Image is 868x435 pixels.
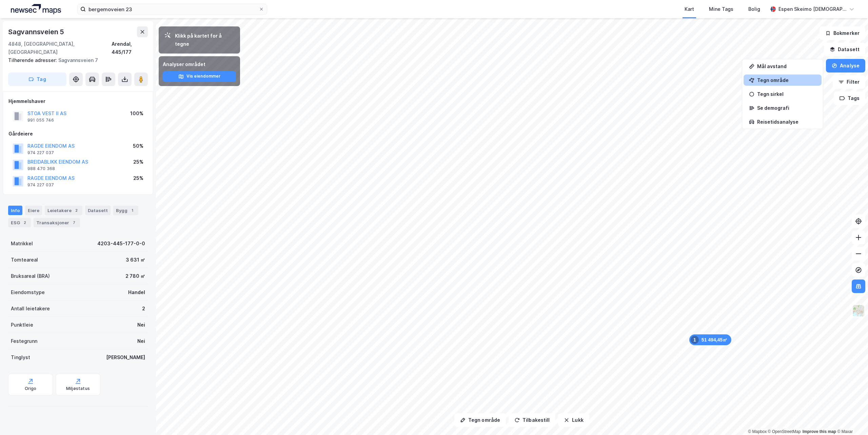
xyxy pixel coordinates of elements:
div: Bygg [113,206,138,215]
button: Filter [833,75,865,89]
div: Punktleie [11,321,33,329]
button: Tilbakestill [509,413,555,427]
div: Gårdeiere [8,130,147,138]
div: 50% [133,142,143,150]
div: Sagvannsveien 5 [8,26,65,37]
div: Antall leietakere [11,305,50,313]
div: Leietakere [45,206,82,215]
img: Z [852,304,865,317]
button: Tegn område [454,413,506,427]
div: Map marker [689,334,731,345]
div: Handel [128,288,145,296]
div: Hjemmelshaver [8,97,147,105]
div: 4848, [GEOGRAPHIC_DATA], [GEOGRAPHIC_DATA] [8,40,112,56]
button: Bokmerker [820,26,865,40]
div: Eiere [25,206,42,215]
div: 2 780 ㎡ [125,272,145,280]
div: 4203-445-177-0-0 [97,240,145,248]
div: 2 [142,305,145,313]
div: Kart [685,5,694,13]
div: Nei [137,321,145,329]
div: Tinglyst [11,353,30,361]
a: Improve this map [803,429,836,434]
div: 7 [71,219,77,226]
div: Mine Tags [709,5,733,13]
div: Miljøstatus [66,386,90,391]
div: Tegn område [757,77,816,83]
div: 988 470 368 [27,166,55,171]
div: Klikk på kartet for å tegne [175,32,235,48]
div: 3 631 ㎡ [126,256,145,264]
div: 974 227 037 [27,150,54,156]
div: 25% [133,158,143,166]
button: Analyse [826,59,865,72]
div: Arendal, 445/177 [112,40,148,56]
div: Transaksjoner [34,218,80,227]
div: Matrikkel [11,240,33,248]
input: Søk på adresse, matrikkel, gårdeiere, leietakere eller personer [86,4,259,14]
div: 1 [129,207,136,214]
div: 974 227 037 [27,182,54,188]
div: 100% [130,109,143,118]
div: Info [8,206,22,215]
div: Reisetidsanalyse [757,119,816,125]
div: Eiendomstype [11,288,45,296]
a: OpenStreetMap [768,429,801,434]
div: 1 [691,336,699,344]
div: Nei [137,337,145,345]
a: Mapbox [748,429,767,434]
div: [PERSON_NAME] [106,353,145,361]
div: 2 [21,219,28,226]
div: Bruksareal (BRA) [11,272,50,280]
div: Datasett [85,206,111,215]
div: ESG [8,218,31,227]
button: Vis eiendommer [163,71,236,82]
img: logo.a4113a55bc3d86da70a041830d287a7e.svg [11,4,61,14]
div: Sagvannsveien 7 [8,56,142,64]
iframe: Chat Widget [834,402,868,435]
div: Festegrunn [11,337,37,345]
div: 2 [73,207,80,214]
span: Tilhørende adresser: [8,57,58,63]
div: Se demografi [757,105,816,111]
button: Tag [8,72,66,86]
div: 25% [133,174,143,182]
button: Datasett [824,43,865,56]
div: Espen Skeimo [DEMOGRAPHIC_DATA] [778,5,846,13]
button: Tags [834,91,865,105]
div: 991 055 746 [27,118,54,123]
div: Analyser området [163,60,236,68]
div: Bolig [748,5,760,13]
div: Kontrollprogram for chat [834,402,868,435]
div: Tegn sirkel [757,91,816,97]
div: Tomteareal [11,256,38,264]
div: Mål avstand [757,63,816,69]
button: Lukk [558,413,589,427]
div: Origo [25,386,37,391]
